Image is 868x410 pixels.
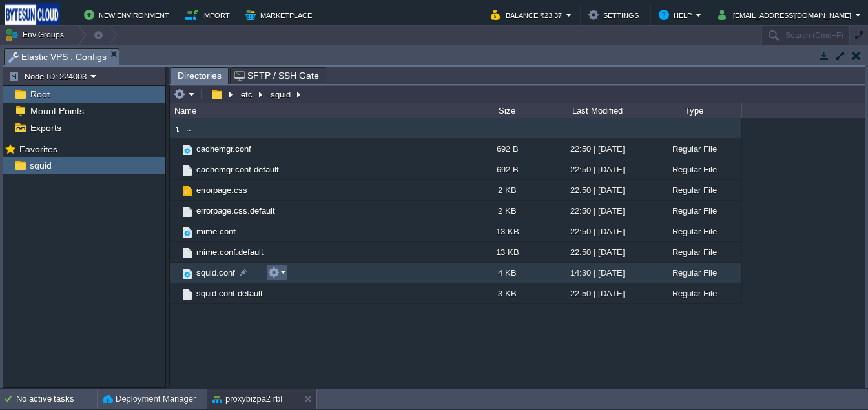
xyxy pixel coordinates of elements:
img: AMDAwAAAACH5BAEAAAAALAAAAAABAAEAAAICRAEAOw== [170,201,180,221]
div: 22:50 | [DATE] [548,221,645,241]
div: Regular File [645,180,741,200]
div: Regular File [645,263,741,283]
img: AMDAwAAAACH5BAEAAAAALAAAAAABAAEAAAICRAEAOw== [170,180,180,200]
div: 13 KB [464,242,548,262]
div: 22:50 | [DATE] [548,180,645,200]
div: 14:30 | [DATE] [548,263,645,283]
button: etc [239,88,256,100]
img: AMDAwAAAACH5BAEAAAAALAAAAAABAAEAAAICRAEAOw== [170,122,184,136]
div: 2 KB [464,180,548,200]
button: Settings [588,7,643,23]
span: Elastic VPS : Configs [8,49,107,65]
a: .. [184,123,193,134]
div: Regular File [645,242,741,262]
div: Name [171,103,464,118]
div: 22:50 | [DATE] [548,159,645,179]
img: AMDAwAAAACH5BAEAAAAALAAAAAABAAEAAAICRAEAOw== [170,283,180,303]
div: Type [646,103,741,118]
span: SFTP / SSH Gate [234,68,319,83]
img: Bytesun Cloud [5,3,60,26]
div: 4 KB [464,263,548,283]
a: Exports [28,122,63,134]
div: Regular File [645,201,741,221]
button: Node ID: 224003 [8,70,90,82]
input: Click to enter the path [170,85,865,103]
a: cachemgr.conf [194,143,253,154]
div: No active tasks [16,389,97,409]
div: Last Modified [549,103,645,118]
img: AMDAwAAAACH5BAEAAAAALAAAAAABAAEAAAICRAEAOw== [170,263,180,283]
img: AMDAwAAAACH5BAEAAAAALAAAAAABAAEAAAICRAEAOw== [180,267,194,281]
button: Import [185,7,234,23]
img: AMDAwAAAACH5BAEAAAAALAAAAAABAAEAAAICRAEAOw== [180,246,194,260]
button: Help [659,7,696,23]
div: 22:50 | [DATE] [548,242,645,262]
div: Regular File [645,221,741,241]
img: AMDAwAAAACH5BAEAAAAALAAAAAABAAEAAAICRAEAOw== [170,221,180,241]
a: errorpage.css.default [194,205,277,216]
span: Directories [178,68,222,84]
button: Balance ₹23.37 [491,7,566,23]
a: squid.conf [194,267,237,278]
div: Regular File [645,139,741,159]
span: Favorites [17,143,59,155]
div: Regular File [645,159,741,179]
button: Env Groups [5,26,68,44]
div: 3 KB [464,283,548,303]
img: AMDAwAAAACH5BAEAAAAALAAAAAABAAEAAAICRAEAOw== [180,143,194,157]
a: squid.conf.default [194,288,265,299]
div: 22:50 | [DATE] [548,139,645,159]
div: 692 B [464,159,548,179]
a: Mount Points [28,105,86,117]
a: mime.conf [194,226,238,237]
img: AMDAwAAAACH5BAEAAAAALAAAAAABAAEAAAICRAEAOw== [170,139,180,159]
a: squid [27,159,54,171]
div: 22:50 | [DATE] [548,283,645,303]
img: AMDAwAAAACH5BAEAAAAALAAAAAABAAEAAAICRAEAOw== [170,242,180,262]
div: Regular File [645,283,741,303]
button: [EMAIL_ADDRESS][DOMAIN_NAME] [718,7,855,23]
a: Favorites [17,144,59,154]
img: AMDAwAAAACH5BAEAAAAALAAAAAABAAEAAAICRAEAOw== [170,159,180,179]
img: AMDAwAAAACH5BAEAAAAALAAAAAABAAEAAAICRAEAOw== [180,163,194,178]
button: New Environment [84,7,173,23]
button: squid [269,88,294,100]
a: errorpage.css [194,185,249,196]
button: Deployment Manager [103,393,196,405]
img: AMDAwAAAACH5BAEAAAAALAAAAAABAAEAAAICRAEAOw== [180,205,194,219]
a: Root [28,88,52,100]
a: mime.conf.default [194,247,265,258]
a: cachemgr.conf.default [194,164,281,175]
button: proxybizpa2 rbl [212,393,282,405]
div: 13 KB [464,221,548,241]
img: AMDAwAAAACH5BAEAAAAALAAAAAABAAEAAAICRAEAOw== [180,287,194,302]
div: 22:50 | [DATE] [548,201,645,221]
div: Size [465,103,548,118]
div: 2 KB [464,201,548,221]
div: 692 B [464,139,548,159]
button: Marketplace [245,7,316,23]
img: AMDAwAAAACH5BAEAAAAALAAAAAABAAEAAAICRAEAOw== [180,184,194,198]
img: AMDAwAAAACH5BAEAAAAALAAAAAABAAEAAAICRAEAOw== [180,225,194,240]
